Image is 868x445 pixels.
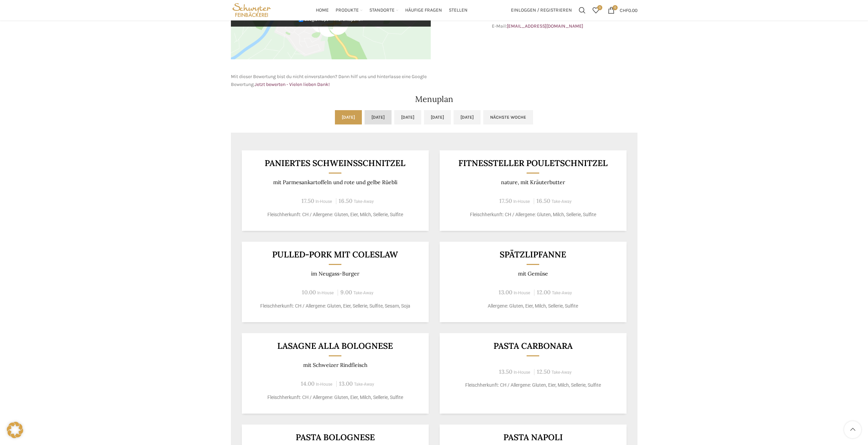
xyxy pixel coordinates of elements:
[250,362,420,368] p: mit Schweizer Rindfleisch
[316,7,329,14] span: Home
[304,17,363,22] small: Google Maps immer entsperren
[448,433,618,442] h3: Pasta Napoli
[514,291,530,295] span: In-House
[448,159,618,167] h3: Fitnessteller Pouletschnitzel
[231,95,637,103] h2: Menuplan
[250,179,420,186] p: mit Parmesankartoffeln und rote und gelbe Rüebli
[448,302,618,310] p: Allergene: Gluten, Eier, Milch, Sellerie, Sulfite
[449,7,468,14] span: Stellen
[250,250,420,259] h3: Pulled-Pork mit Coleslaw
[353,291,373,295] span: Take-Away
[301,197,314,205] span: 17.50
[536,197,550,205] span: 16.50
[483,110,533,124] a: Nächste Woche
[589,3,603,17] a: 0
[250,270,420,277] p: im Neugass-Burger
[499,288,512,296] span: 13.00
[405,7,442,14] span: Häufige Fragen
[620,7,637,13] bdi: 0.00
[613,5,618,10] span: 0
[499,197,512,205] span: 17.50
[507,3,575,17] a: Einloggen / Registrieren
[844,421,861,438] a: Scroll to top button
[231,73,431,88] p: Mit dieser Bewertung bist du nicht einverstanden? Dann hilf uns und hinterlasse eine Google Bewer...
[575,3,589,17] a: Suchen
[316,3,329,17] a: Home
[448,342,618,350] h3: Pasta Carbonara
[511,8,572,13] span: Einloggen / Registrieren
[448,250,618,259] h3: Spätzlipfanne
[394,110,421,124] a: [DATE]
[551,370,572,375] span: Take-Away
[537,288,550,296] span: 12.00
[507,23,583,29] a: [EMAIL_ADDRESS][DOMAIN_NAME]
[340,288,352,296] span: 9.00
[339,380,353,387] span: 13.00
[537,368,550,375] span: 12.50
[589,3,603,17] div: Meine Wunschliste
[250,433,420,442] h3: Pasta Bolognese
[449,3,468,17] a: Stellen
[620,7,628,13] span: CHF
[255,81,330,87] a: Jetzt bewerten - Vielen lieben Dank!
[336,3,363,17] a: Produkte
[499,368,512,375] span: 13.50
[316,382,333,387] span: In-House
[604,3,641,17] a: 0 CHF0.00
[369,7,395,14] span: Standorte
[354,199,374,204] span: Take-Away
[250,394,420,401] p: Fleischherkunft: CH / Allergene: Gluten, Eier, Milch, Sellerie, Sulfite
[354,382,374,387] span: Take-Away
[369,3,398,17] a: Standorte
[336,7,359,14] span: Produkte
[552,291,572,295] span: Take-Away
[448,179,618,186] p: nature, mit Kräuterbutter
[315,199,332,204] span: In-House
[448,270,618,277] p: mit Gemüse
[301,380,314,387] span: 14.00
[250,211,420,218] p: Fleischherkunft: CH / Allergene: Gluten, Eier, Milch, Sellerie, Sulfite
[317,291,334,295] span: In-House
[302,288,316,296] span: 10.00
[551,199,572,204] span: Take-Away
[276,3,507,17] div: Main navigation
[454,110,481,124] a: [DATE]
[438,15,637,30] p: Telefon: E-Mail:
[513,199,530,204] span: In-House
[335,110,362,124] a: [DATE]
[250,159,420,167] h3: Paniertes Schweinsschnitzel
[250,342,420,350] h3: Lasagne alla Bolognese
[365,110,392,124] a: [DATE]
[250,302,420,310] p: Fleischherkunft: CH / Allergene: Gluten, Eier, Sellerie, Sulfite, Sesam, Soja
[597,5,602,10] span: 0
[424,110,451,124] a: [DATE]
[448,382,618,389] p: Fleischherkunft: CH / Allergene: Gluten, Eier, Milch, Sellerie, Sulfite
[405,3,442,17] a: Häufige Fragen
[514,370,530,375] span: In-House
[231,7,273,13] a: Site logo
[339,197,352,205] span: 16.50
[448,211,618,218] p: Fleischherkunft: CH / Allergene: Gluten, Milch, Sellerie, Sulfite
